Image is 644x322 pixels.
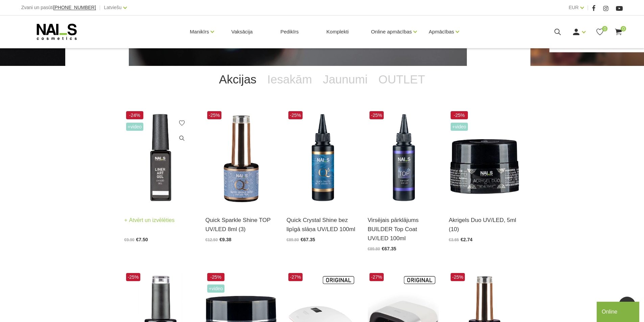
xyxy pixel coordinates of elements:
[368,247,380,251] span: €89.80
[371,18,412,45] a: Online apmācības
[429,18,454,45] a: Apmācības
[275,16,304,48] a: Pedikīrs
[614,28,623,36] a: 0
[206,216,277,234] a: Quick Sparkle Shine TOP UV/LED 8ml (3)
[287,216,358,234] a: Quick Crystal Shine bez lipīgā slāņa UV/LED 100ml
[99,3,101,12] span: |
[451,123,468,131] span: +Video
[207,284,225,293] span: +Video
[288,273,303,281] span: -27%
[104,3,122,11] a: Latviešu
[287,109,358,207] img: Virsējais pārklājums bez lipīgā slāņa un UV zilā pārklājuma. Nodrošina izcilu spīdumu manikīram l...
[219,237,231,242] span: €9.38
[288,111,303,119] span: -25%
[206,109,277,207] img: Virsējais pārklājums bez lipīgā slāņa ar mirdzuma efektu.Pieejami 3 veidi:* Starlight - ar smalkā...
[301,237,315,242] span: €67.35
[317,66,373,93] a: Jaunumi
[621,26,626,31] span: 0
[461,237,473,242] span: €2.74
[449,238,459,242] span: €3.65
[53,5,96,10] a: [PHONE_NUMBER]
[262,66,317,93] a: Iesakām
[124,216,175,225] a: Atvērt un izvēlēties
[451,111,468,119] span: -25%
[449,216,520,234] a: Akrigels Duo UV/LED, 5ml (10)
[136,237,148,242] span: €7.50
[587,3,589,12] span: |
[21,3,96,12] div: Zvani un pasūti
[190,18,209,45] a: Manikīrs
[569,3,579,11] a: EUR
[382,246,396,251] span: €67.35
[126,111,144,119] span: -24%
[369,273,384,281] span: -27%
[214,66,262,93] a: Akcijas
[321,16,354,48] a: Komplekti
[287,238,299,242] span: €89.80
[124,109,195,207] img: Liner Art Gel - UV/LED dizaina gels smalku, vienmērīgu, pigmentētu līniju zīmēšanai.Lielisks palī...
[449,109,520,207] img: Kas ir AKRIGELS “DUO GEL” un kādas problēmas tas risina?• Tas apvieno ērti modelējamā akrigela un...
[207,273,225,281] span: -25%
[126,123,144,131] span: +Video
[226,16,258,48] a: Vaksācija
[602,26,607,31] span: 0
[596,28,604,36] a: 0
[207,111,222,119] span: -25%
[206,238,218,242] span: €12.50
[126,273,141,281] span: -25%
[373,66,430,93] a: OUTLET
[451,273,465,281] span: -25%
[597,300,641,322] iframe: chat widget
[124,238,135,242] span: €9.90
[369,111,384,119] span: -25%
[368,109,439,207] img: Builder Top virsējais pārklājums bez lipīgā slāņa gēllakas/gēla pārklājuma izlīdzināšanai un nost...
[368,216,439,243] a: Virsējais pārklājums BUILDER Top Coat UV/LED 100ml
